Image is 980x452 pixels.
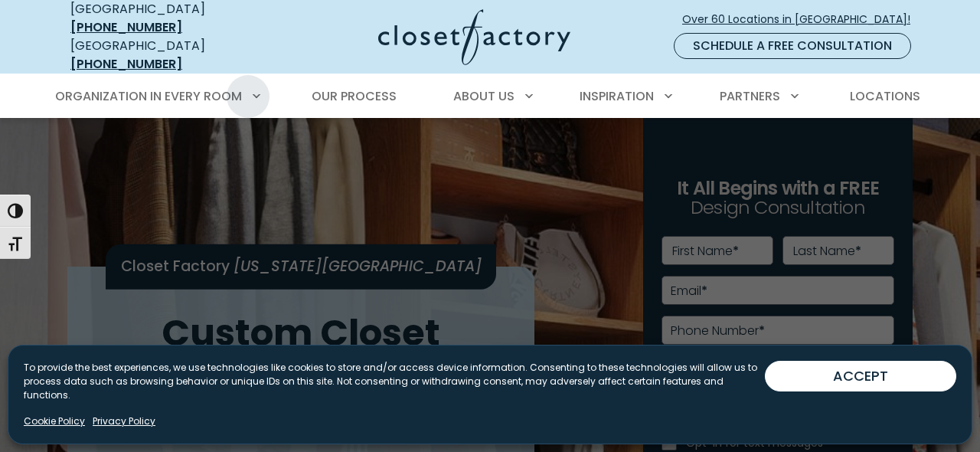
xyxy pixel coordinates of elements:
[24,361,765,402] p: To provide the best experiences, we use technologies like cookies to store and/or access device i...
[682,11,923,28] span: Over 60 Locations in [GEOGRAPHIC_DATA]!
[850,87,920,105] span: Locations
[93,414,155,428] a: Privacy Policy
[681,6,923,33] a: Over 60 Locations in [GEOGRAPHIC_DATA]!
[24,414,85,428] a: Cookie Policy
[580,87,654,105] span: Inspiration
[70,18,182,36] a: [PHONE_NUMBER]
[765,361,956,391] button: ACCEPT
[55,87,242,105] span: Organization in Every Room
[70,55,182,73] a: [PHONE_NUMBER]
[674,33,911,59] a: Schedule a Free Consultation
[720,87,780,105] span: Partners
[378,9,570,65] img: Closet Factory Logo
[312,87,397,105] span: Our Process
[44,75,936,118] nav: Primary Menu
[70,37,258,74] div: [GEOGRAPHIC_DATA]
[453,87,514,105] span: About Us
